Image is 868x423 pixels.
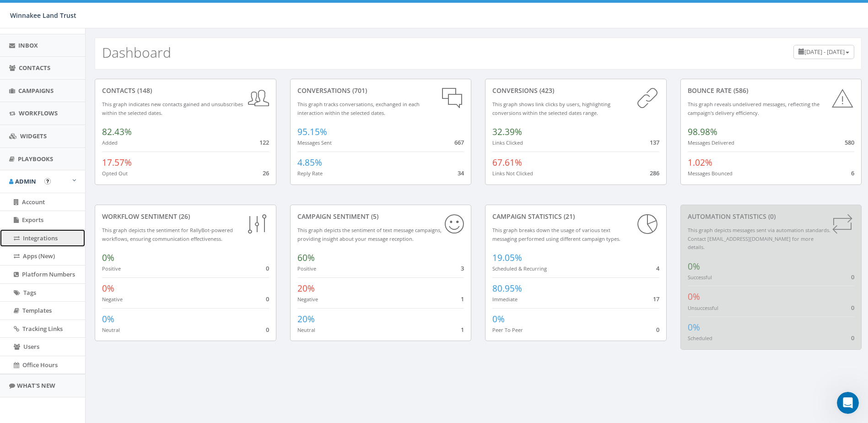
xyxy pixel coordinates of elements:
span: 0 [851,304,854,312]
span: 60% [297,252,315,264]
small: Successful [688,274,712,281]
span: Playbooks [18,155,53,163]
small: This graph shows link clicks by users, highlighting conversions within the selected dates range. [492,101,610,116]
span: (148) [135,86,152,95]
div: Profile image for JamesHi! I just wanted to see if you received these messages?[PERSON_NAME]•1h ago [10,121,173,155]
span: Home [8,309,28,315]
span: Campaigns [18,87,54,95]
small: Messages Bounced [688,170,733,177]
span: 137 [650,138,659,146]
small: Negative [297,296,318,303]
span: 17.57% [102,157,132,168]
small: This graph indicates new contacts gained and unsubscribes within the selected dates. [102,101,243,116]
span: Templates [22,306,52,315]
span: 20% [297,313,315,325]
small: This graph reveals undelivered messages, reflecting the campaign's delivery efficiency. [688,101,819,116]
span: (0) [766,212,776,221]
span: Office Hours [22,361,58,369]
small: Immediate [492,296,518,303]
span: 95.15% [297,126,327,138]
span: 6 [851,169,854,177]
img: RallyBot + Playbooks Now Live! 🚀 [10,200,173,264]
span: Platform Numbers [22,270,75,278]
span: News [119,309,137,315]
span: Apps (New) [23,252,55,260]
button: Messages [37,286,73,322]
small: Messages Delivered [688,139,734,146]
small: Negative [102,296,123,303]
span: 80.95% [492,282,522,294]
div: Close [157,15,174,31]
small: Peer To Peer [492,326,523,333]
span: 0 [266,264,269,272]
button: Help [146,286,183,322]
span: 67.61% [492,157,522,168]
span: Tracking Links [22,325,63,333]
span: (26) [177,212,190,221]
small: Added [102,139,118,146]
div: Ask a question [19,168,153,178]
span: (423) [538,86,554,95]
div: New feature [19,271,64,282]
span: 0% [102,313,114,325]
span: (21) [562,212,575,221]
span: (701) [350,86,367,95]
span: Workflows [19,109,58,117]
span: 0% [102,252,114,264]
div: Workflow Sentiment [102,212,269,221]
span: (586) [732,86,748,95]
span: 286 [650,169,659,177]
span: 20% [297,282,315,294]
span: 0 [851,273,854,281]
small: Reply Rate [297,170,323,177]
span: 0% [492,313,505,325]
div: Ask a questionAI Agent and team can help [9,160,174,195]
span: Tickets [81,309,103,315]
button: Open In-App Guide [44,178,51,184]
span: 0 [266,295,269,303]
span: Hi! I just wanted to see if you received these messages? [41,130,222,137]
span: Admin [15,177,36,185]
span: Users [23,342,39,351]
small: This graph depicts the sentiment of text message campaigns, providing insight about your message ... [297,227,442,242]
small: Neutral [102,326,120,333]
img: Profile image for James [36,15,54,33]
div: Campaign Sentiment [297,212,464,221]
span: 0% [688,291,700,303]
div: conversations [297,86,464,95]
span: 17 [653,295,659,303]
span: 1.02% [688,157,712,168]
small: This graph tracks conversations, exchanged in each interaction within the selected dates. [297,101,420,116]
span: 580 [845,138,854,146]
small: Scheduled [688,335,712,342]
small: Neutral [297,326,315,333]
div: Recent messageProfile image for JamesHi! I just wanted to see if you received these messages?[PER... [9,108,174,156]
span: (5) [369,212,378,221]
small: Scheduled & Recurring [492,265,547,272]
span: 122 [259,138,269,146]
small: Links Clicked [492,139,523,146]
span: 667 [454,138,464,146]
span: 0 [266,325,269,334]
div: [PERSON_NAME] [41,138,94,148]
span: 26 [263,169,269,177]
span: 0 [851,334,854,342]
span: 34 [458,169,464,177]
div: contacts [102,86,269,95]
span: 3 [461,264,464,272]
span: Account [22,198,45,206]
span: Help [157,309,172,315]
span: Messages [39,309,71,315]
span: 82.43% [102,126,132,138]
div: RallyBot + Playbooks Now Live! 🚀New feature [9,200,174,316]
p: Hi [PERSON_NAME] [18,65,165,81]
span: 0 [656,325,659,334]
button: Tickets [73,286,110,322]
div: AI Agent and team can help [19,178,153,187]
small: Positive [297,265,316,272]
span: 0% [688,260,700,272]
span: Widgets [20,132,47,140]
span: [DATE] - [DATE] [804,48,845,56]
span: 4 [656,264,659,272]
span: Inbox [18,41,38,49]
